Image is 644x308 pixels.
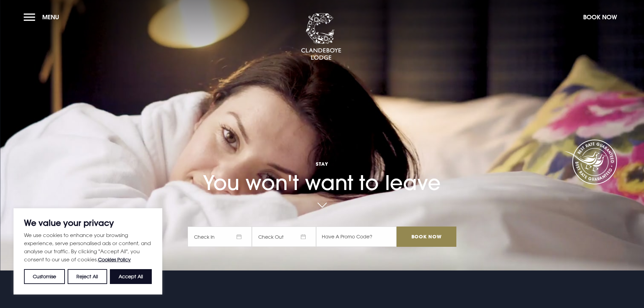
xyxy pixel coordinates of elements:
[188,161,456,167] span: Stay
[24,10,63,24] button: Menu
[316,227,397,247] input: Have A Promo Code?
[42,13,59,21] span: Menu
[301,13,341,61] img: Clandeboye Lodge
[24,269,65,284] button: Customise
[188,141,456,195] h1: You won't want to leave
[98,257,131,262] a: Cookies Policy
[68,269,107,284] button: Reject All
[110,269,152,284] button: Accept All
[580,10,620,24] button: Book Now
[14,208,162,294] div: We value your privacy
[188,227,252,247] span: Check In
[24,231,152,264] p: We use cookies to enhance your browsing experience, serve personalised ads or content, and analys...
[24,219,152,227] p: We value your privacy
[252,227,316,247] span: Check Out
[397,227,456,247] input: Book Now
